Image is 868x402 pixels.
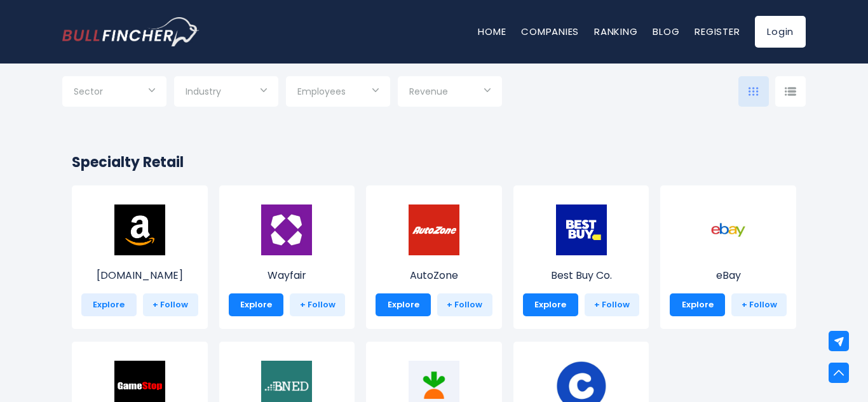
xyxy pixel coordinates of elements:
p: Amazon.com [81,268,198,283]
img: Bullfincher logo [62,17,200,46]
a: [DOMAIN_NAME] [81,228,198,283]
img: BBY.png [556,204,607,255]
a: Explore [523,293,578,316]
img: AZO.png [409,204,459,255]
input: Selection [297,81,379,104]
img: icon-comp-list-view.svg [785,87,796,96]
a: + Follow [585,293,640,316]
input: Selection [186,81,267,104]
a: Best Buy Co. [523,228,640,283]
p: eBay [670,268,787,283]
a: AutoZone [376,228,492,283]
span: Industry [186,86,221,97]
a: + Follow [143,293,198,316]
a: eBay [670,228,787,283]
a: Ranking [594,25,637,38]
h2: Specialty Retail [72,152,796,173]
input: Selection [409,81,491,104]
a: Explore [81,293,137,316]
p: AutoZone [376,268,492,283]
span: Revenue [409,86,448,97]
a: Companies [521,25,579,38]
p: Wayfair [229,268,346,283]
a: Explore [376,293,431,316]
span: Sector [74,86,103,97]
span: Employees [297,86,346,97]
a: + Follow [437,293,492,316]
a: Go to homepage [62,17,199,46]
a: + Follow [731,293,787,316]
a: Register [695,25,740,38]
p: Best Buy Co. [523,268,640,283]
a: + Follow [290,293,345,316]
a: Home [478,25,506,38]
a: Login [755,16,806,48]
a: Wayfair [229,228,346,283]
a: Explore [229,293,284,316]
a: Explore [670,293,725,316]
img: AMZN.png [114,204,165,255]
input: Selection [74,81,155,104]
img: W.png [261,204,312,255]
img: icon-comp-grid.svg [749,87,759,96]
img: EBAY.png [703,204,754,255]
a: Blog [653,25,679,38]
